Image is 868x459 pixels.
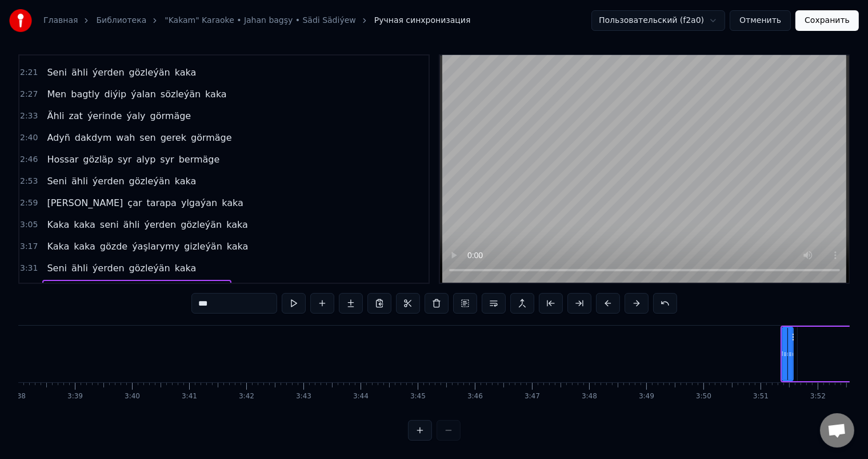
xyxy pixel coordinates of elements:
span: ähli [70,66,89,79]
div: 3:50 [696,392,711,401]
span: Seni [46,262,68,275]
span: 2:40 [20,132,38,144]
span: gözleýän [128,262,171,275]
span: [PERSON_NAME] [46,196,124,209]
span: ýerden [91,175,126,188]
span: gerek [159,131,187,144]
span: 2:59 [20,197,38,209]
a: "Kakam" Karaoke • Jahan bagşy • Sädi Sädiýew [165,15,356,26]
span: gizleýän [183,240,223,253]
div: 3:52 [810,392,826,401]
span: Men [46,88,67,101]
span: kaka [226,240,250,253]
span: kaka [73,218,97,231]
span: gözläp [82,153,114,166]
span: görmäge [190,131,233,144]
span: gözleýän [179,218,223,231]
span: dakdym [74,131,113,144]
span: kaka [204,88,228,101]
div: 3:45 [410,392,426,401]
span: Seni [46,175,68,188]
span: Ähli [46,109,65,122]
span: bagtly [70,88,101,101]
span: ýaşlarymy [131,240,181,253]
span: wah [115,131,136,144]
span: 3:05 [20,219,38,231]
span: syr [159,153,175,166]
span: 3:31 [20,263,38,274]
span: Kaka [46,218,70,231]
div: 3:40 [125,392,140,401]
div: 3:49 [639,392,654,401]
span: gözde [99,240,129,253]
span: ähli [70,175,89,188]
a: Главная [43,15,78,26]
div: Men [782,350,794,358]
div: 3:44 [353,392,369,401]
span: kaka [174,175,198,188]
div: 3:48 [582,392,597,401]
div: 3:38 [10,392,26,401]
span: ýerinde [86,109,123,122]
span: diýip [103,88,128,101]
div: Открытый чат [820,413,854,448]
span: bermäge [178,153,221,166]
span: kaka [174,262,198,275]
div: 3:51 [753,392,769,401]
div: 3:41 [182,392,197,401]
span: Hossar [46,153,79,166]
span: Ручная синхронизация [374,15,471,26]
a: Библиотека [96,15,146,26]
span: kaka [225,218,249,231]
span: 2:46 [20,154,38,165]
button: Отменить [730,10,791,31]
span: ýaly [125,109,146,122]
span: ýerden [143,218,177,231]
span: ylgaýan [180,196,218,209]
span: gözleýän [128,66,171,79]
div: 3:47 [525,392,540,401]
span: zat [67,109,83,122]
span: 3:17 [20,241,38,252]
img: youka [9,9,32,32]
span: seni [99,218,120,231]
span: 2:27 [20,89,38,100]
span: görmäge [149,109,193,122]
span: kaka [73,240,97,253]
span: 2:33 [20,110,38,122]
span: sen [138,131,157,144]
span: ähli [70,262,89,275]
span: ýerden [91,66,126,79]
span: tarapa [146,196,178,209]
span: Seni [46,66,68,79]
span: Kaka [46,240,70,253]
nav: breadcrumb [43,15,470,26]
span: gözleýän [128,175,171,188]
div: 3:43 [296,392,311,401]
span: kaka [174,66,198,79]
span: ýerden [91,262,126,275]
div: 3:39 [67,392,83,401]
div: 3:42 [239,392,254,401]
span: Adyñ [46,131,71,144]
span: syr [117,153,133,166]
span: ähli [122,218,141,231]
span: sözleýän [159,88,202,101]
span: çar [126,196,143,209]
div: 3:46 [467,392,483,401]
span: 2:53 [20,176,38,187]
button: Сохранить [795,10,859,31]
span: ýalan [130,88,157,101]
span: 2:21 [20,67,38,78]
span: kaka [221,196,245,209]
span: alyp [135,153,157,166]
